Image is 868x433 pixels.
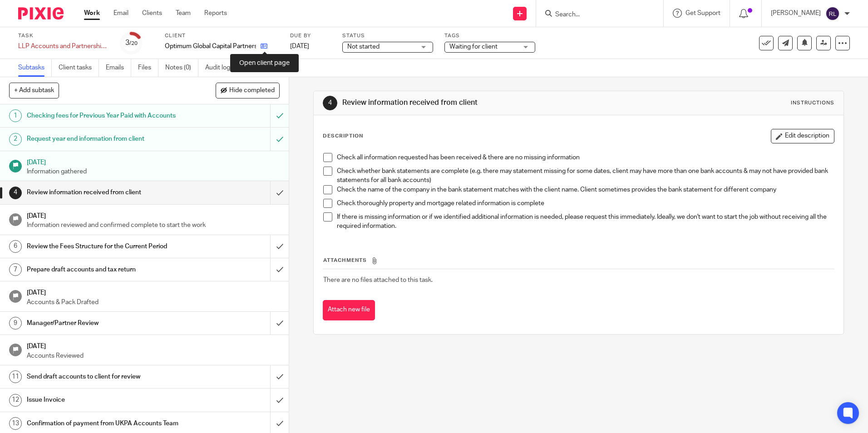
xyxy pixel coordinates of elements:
[9,317,22,330] div: 9
[27,263,183,276] h1: Prepare draft accounts and tax return
[27,109,183,123] h1: Checking fees for Previous Year Paid with Accounts
[18,7,64,20] img: Pixie
[125,38,138,48] div: 3
[9,394,22,407] div: 12
[290,32,331,39] label: Due by
[337,185,833,194] p: Check the name of the company in the bank statement matches with the client name. Client sometime...
[323,258,367,263] span: Attachments
[27,393,183,407] h1: Issue Invoice
[9,187,22,199] div: 4
[142,9,162,18] a: Clients
[342,32,433,39] label: Status
[9,417,22,430] div: 13
[18,42,109,51] div: LLP Accounts and Partnership Return
[216,83,280,98] button: Hide completed
[205,59,240,77] a: Audit logs
[323,133,363,140] p: Description
[323,277,433,283] span: There are no files attached to this task.
[27,298,280,307] p: Accounts & Pack Drafted
[27,370,183,384] h1: Send draft accounts to client for review
[771,9,821,18] p: [PERSON_NAME]
[165,42,256,51] p: Optimum Global Capital Partners Llp
[444,32,535,39] label: Tags
[106,59,131,77] a: Emails
[27,132,183,146] h1: Request year end information from client
[27,340,280,351] h1: [DATE]
[27,240,183,253] h1: Review the Fees Structure for the Current Period
[27,351,280,360] p: Accounts Reviewed
[337,212,833,231] p: If there is missing information or if we identified additional information is needed, please requ...
[59,59,99,77] a: Client tasks
[347,44,380,50] span: Not started
[9,83,59,98] button: + Add subtask
[9,370,22,383] div: 11
[204,9,227,18] a: Reports
[18,59,52,77] a: Subtasks
[138,59,158,77] a: Files
[27,209,280,221] h1: [DATE]
[176,9,191,18] a: Team
[791,99,834,107] div: Instructions
[9,109,22,122] div: 1
[771,129,834,143] button: Edit description
[323,300,375,320] button: Attach new file
[27,316,183,330] h1: Manager/Partner Review
[27,156,280,167] h1: [DATE]
[165,59,198,77] a: Notes (0)
[18,32,109,39] label: Task
[825,6,840,21] img: svg%3E
[27,167,280,176] p: Information gathered
[27,221,280,230] p: Information reviewed and confirmed complete to start the work
[9,133,22,146] div: 2
[323,96,337,110] div: 4
[113,9,128,18] a: Email
[129,41,138,46] small: /20
[27,186,183,199] h1: Review information received from client
[165,32,279,39] label: Client
[84,9,100,18] a: Work
[290,43,309,49] span: [DATE]
[554,11,636,19] input: Search
[27,417,183,430] h1: Confirmation of payment from UKPA Accounts Team
[342,98,598,108] h1: Review information received from client
[27,286,280,297] h1: [DATE]
[337,153,833,162] p: Check all information requested has been received & there are no missing information
[9,240,22,253] div: 6
[337,199,833,208] p: Check thoroughly property and mortgage related information is complete
[337,167,833,185] p: Check whether bank statements are complete (e.g. there may statement missing for some dates, clie...
[9,263,22,276] div: 7
[686,10,720,16] span: Get Support
[229,87,275,94] span: Hide completed
[449,44,498,50] span: Waiting for client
